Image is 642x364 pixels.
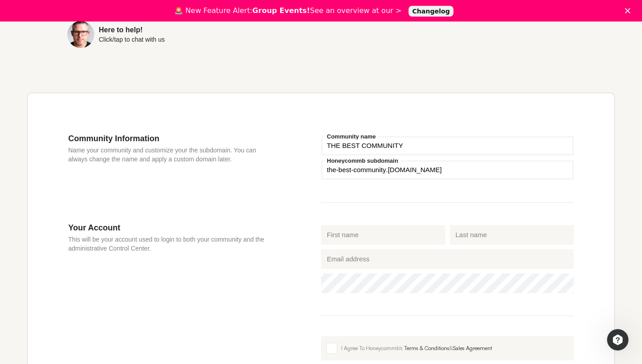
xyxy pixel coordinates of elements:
input: Last name [450,225,574,245]
p: This will be your account used to login to both your community and the administrative Control Cen... [68,235,267,253]
label: Honeycommb subdomain [325,158,400,164]
a: Terms & Conditions [404,345,449,351]
label: Community name [325,134,378,139]
img: Sean [67,21,94,48]
a: Changelog [409,6,453,17]
p: Name your community and customize your the subdomain. You can always change the name and apply a ... [68,146,267,164]
div: Click/tap to chat with us [99,36,165,43]
input: your-subdomain.honeycommb.com [321,160,574,180]
div: 🚨 New Feature Alert: See an overview at our > [174,6,401,15]
div: Close [625,8,634,13]
input: Community name [321,136,574,156]
input: Email address [321,249,574,269]
b: Group Events! [252,6,310,15]
a: Here to help!Click/tap to chat with us [67,21,301,48]
h3: Community Information [68,134,267,143]
input: First name [321,225,445,245]
iframe: Intercom live chat [607,329,629,351]
div: I Agree To Honeycommb's & [341,344,568,352]
h3: Your Account [68,223,267,233]
a: Sales Agreement [453,345,492,351]
div: Here to help! [99,26,165,34]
